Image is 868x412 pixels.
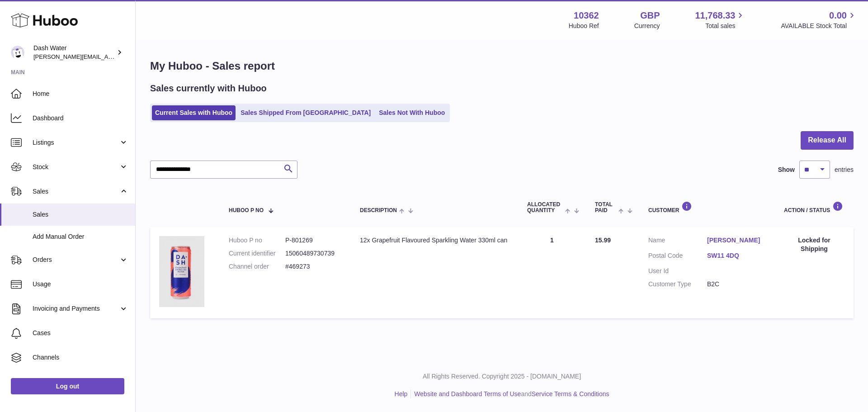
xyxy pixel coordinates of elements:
[159,236,204,307] img: 103621724231836.png
[518,227,586,318] td: 1
[33,232,128,241] span: Add Manual Order
[648,267,707,275] dt: User Id
[33,210,128,219] span: Sales
[33,256,119,264] span: Orders
[33,304,119,313] span: Invoicing and Payments
[707,236,766,245] a: [PERSON_NAME]
[595,202,616,213] span: Total paid
[648,280,707,289] dt: Customer Type
[360,208,397,213] span: Description
[648,251,707,262] dt: Postal Code
[11,378,124,394] a: Log out
[634,22,660,30] div: Currency
[11,46,24,59] img: james@dash-water.com
[695,9,745,30] a: 11,768.33 Total sales
[707,251,766,260] a: SW11 4DQ
[360,236,509,245] div: 12x Grapefruit Flavoured Sparkling Water 330ml can
[143,372,861,381] p: All Rights Reserved. Copyright 2025 - [DOMAIN_NAME]
[33,329,128,337] span: Cases
[33,280,128,289] span: Usage
[33,138,119,147] span: Listings
[778,166,795,174] label: Show
[285,262,342,271] dd: #469273
[648,236,707,247] dt: Name
[285,249,342,258] dd: 15060489730739
[414,390,521,398] a: Website and Dashboard Terms of Use
[527,202,563,213] span: ALLOCATED Quantity
[33,187,119,196] span: Sales
[33,353,128,362] span: Channels
[395,390,408,398] a: Help
[33,90,128,98] span: Home
[784,201,844,213] div: Action / Status
[33,163,119,171] span: Stock
[152,105,236,120] a: Current Sales with Huboo
[707,280,766,289] dd: B2C
[835,166,854,174] span: entries
[33,44,115,61] div: Dash Water
[648,201,766,213] div: Customer
[705,22,745,30] span: Total sales
[801,131,854,150] button: Release All
[376,105,448,120] a: Sales Not With Huboo
[229,208,264,213] span: Huboo P no
[695,9,735,22] span: 11,768.33
[229,249,285,258] dt: Current identifier
[784,236,844,253] div: Locked for Shipping
[532,390,609,398] a: Service Terms & Conditions
[229,236,285,245] dt: Huboo P no
[33,114,128,123] span: Dashboard
[411,390,609,398] li: and
[33,53,181,60] span: [PERSON_NAME][EMAIL_ADDRESS][DOMAIN_NAME]
[569,22,599,30] div: Huboo Ref
[229,262,285,271] dt: Channel order
[150,82,267,95] h2: Sales currently with Huboo
[829,9,847,22] span: 0.00
[574,9,599,22] strong: 10362
[150,59,854,73] h1: My Huboo - Sales report
[640,9,660,22] strong: GBP
[237,105,374,120] a: Sales Shipped From [GEOGRAPHIC_DATA]
[595,237,611,244] span: 15.99
[285,236,342,245] dd: P-801269
[781,22,857,30] span: AVAILABLE Stock Total
[781,9,857,30] a: 0.00 AVAILABLE Stock Total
